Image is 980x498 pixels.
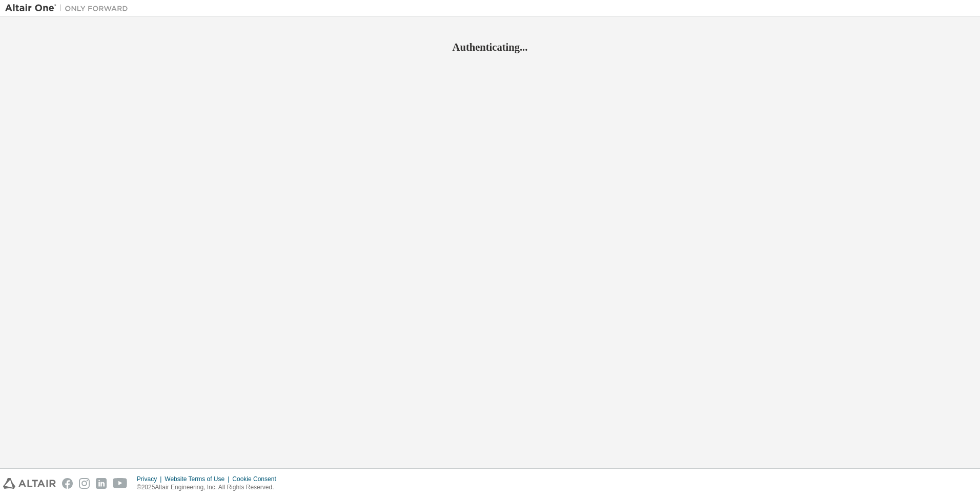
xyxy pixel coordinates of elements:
[113,478,128,489] img: youtube.svg
[137,483,282,492] p: © 2025 Altair Engineering, Inc. All Rights Reserved.
[79,478,90,489] img: instagram.svg
[165,475,232,483] div: Website Terms of Use
[5,40,975,54] h2: Authenticating...
[5,3,133,13] img: Altair One
[62,478,73,489] img: facebook.svg
[232,475,282,483] div: Cookie Consent
[137,475,165,483] div: Privacy
[96,478,107,489] img: linkedin.svg
[3,478,56,489] img: altair_logo.svg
